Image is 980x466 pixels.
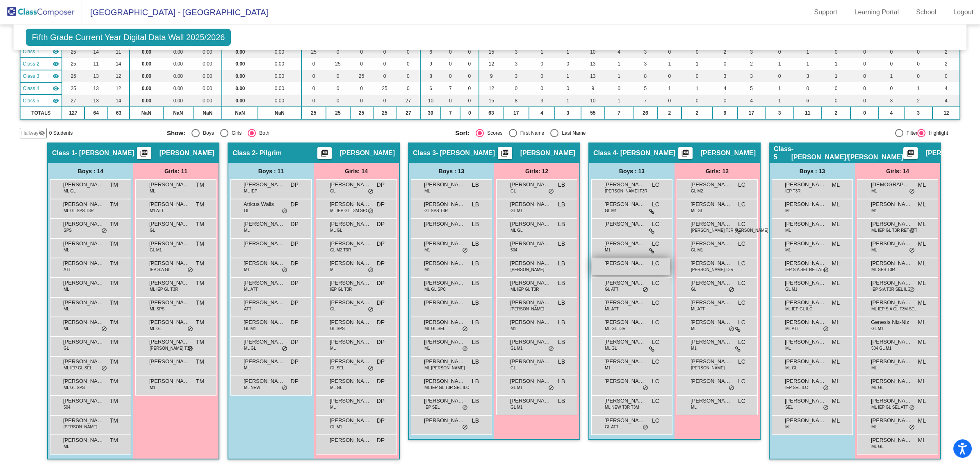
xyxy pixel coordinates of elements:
td: 14 [84,45,108,58]
td: 0.00 [163,70,194,82]
span: [PERSON_NAME] [424,181,465,189]
td: Tee Morris - Morris [20,45,62,58]
td: 1 [657,82,681,95]
td: 11 [84,58,108,70]
td: 4 [605,45,634,58]
td: 0 [529,70,555,82]
td: 0 [350,58,373,70]
span: [GEOGRAPHIC_DATA] - [GEOGRAPHIC_DATA] [82,6,268,19]
td: 7 [441,107,460,119]
td: 25 [301,107,326,119]
td: 0 [879,82,904,95]
td: 25 [62,70,84,82]
td: 127 [62,107,84,119]
td: 4 [879,107,904,119]
td: 0 [441,58,460,70]
span: [PERSON_NAME] [63,181,104,189]
span: Class 2 [23,60,39,68]
mat-icon: visibility [52,61,59,67]
div: Girls: 12 [675,163,760,179]
span: Fifth Grade Current Year Digital Data Wall 2025/2026 [26,29,231,46]
td: 0 [822,95,851,107]
td: 55 [581,107,605,119]
td: 0 [460,95,479,107]
td: 0 [460,82,479,95]
td: 0 [373,58,397,70]
td: 1 [529,45,555,58]
td: 9 [713,107,738,119]
td: 27 [396,95,420,107]
td: 0 [441,70,460,82]
td: 1 [555,45,581,58]
td: 1 [765,95,794,107]
span: [PERSON_NAME] [701,149,756,157]
td: 8 [420,70,440,82]
a: Support [808,6,844,19]
td: 0.00 [163,45,194,58]
td: 25 [62,82,84,95]
td: 0 [555,58,581,70]
td: 27 [62,95,84,107]
span: 0 Students [49,129,73,137]
td: 8 [633,70,657,82]
td: 0 [373,45,397,58]
div: Girls: 14 [855,163,940,179]
td: 0 [765,70,794,82]
span: Class 5 [774,145,791,161]
td: 0 [396,45,420,58]
td: Mary Lagano - Lagano/Bacon [20,95,62,107]
td: 0.00 [222,82,258,95]
td: 12 [108,70,130,82]
td: 4 [932,82,960,95]
td: 0.00 [130,58,163,70]
td: 0 [850,82,879,95]
td: 27 [396,107,420,119]
td: 0 [441,45,460,58]
span: Class 5 [23,97,39,104]
div: Last Name [558,129,586,137]
td: 10 [420,95,440,107]
button: Print Students Details [678,147,693,159]
span: - [PERSON_NAME] [436,149,495,157]
td: 0 [460,58,479,70]
span: ML [832,181,840,189]
td: 10 [581,95,605,107]
td: 0 [396,82,420,95]
td: 1 [555,70,581,82]
td: 0.00 [163,95,194,107]
td: 3 [529,95,555,107]
td: 0.00 [258,82,301,95]
td: 0 [373,95,397,107]
td: 9 [420,58,440,70]
td: 13 [581,58,605,70]
td: 7 [441,82,460,95]
td: 0.00 [193,70,222,82]
td: NaN [163,107,194,119]
button: Print Students Details [137,147,151,159]
td: 6 [794,95,822,107]
td: 0 [503,82,529,95]
td: 1 [822,58,851,70]
td: 0 [822,45,851,58]
span: - [PERSON_NAME]/[PERSON_NAME] [791,145,903,161]
td: 2 [822,107,851,119]
a: School [909,6,943,19]
td: 8 [503,95,529,107]
td: 63 [108,107,130,119]
span: Class 1 [23,48,39,55]
td: 1 [555,95,581,107]
td: 0 [765,45,794,58]
td: 2 [657,107,681,119]
span: LC [652,181,659,189]
span: [PERSON_NAME] [510,181,551,189]
td: 0.00 [193,82,222,95]
td: 0 [396,70,420,82]
td: 14 [108,95,130,107]
span: LB [472,181,479,189]
td: 0 [657,45,681,58]
td: 0.00 [163,58,194,70]
td: 1 [794,58,822,70]
td: 0 [350,82,373,95]
td: 1 [681,82,712,95]
td: 0 [904,58,933,70]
